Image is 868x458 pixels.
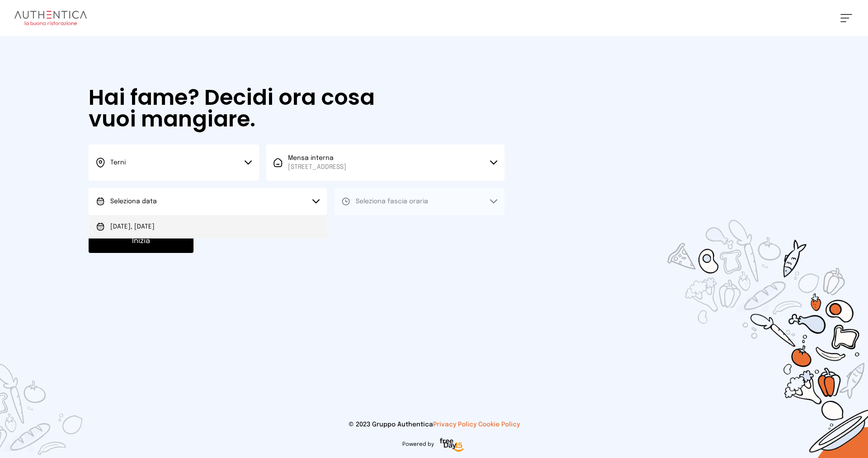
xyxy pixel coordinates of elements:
[110,222,155,231] span: [DATE], [DATE]
[402,441,434,448] span: Powered by
[14,420,854,429] p: © 2023 Gruppo Authentica
[89,188,327,215] button: Seleziona data
[433,421,476,428] a: Privacy Policy
[110,198,157,205] span: Seleziona data
[334,188,505,215] button: Seleziona fascia oraria
[438,436,466,454] img: logo-freeday.3e08031.png
[478,421,520,428] a: Cookie Policy
[89,229,193,253] button: Inizia
[356,198,428,205] span: Seleziona fascia oraria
